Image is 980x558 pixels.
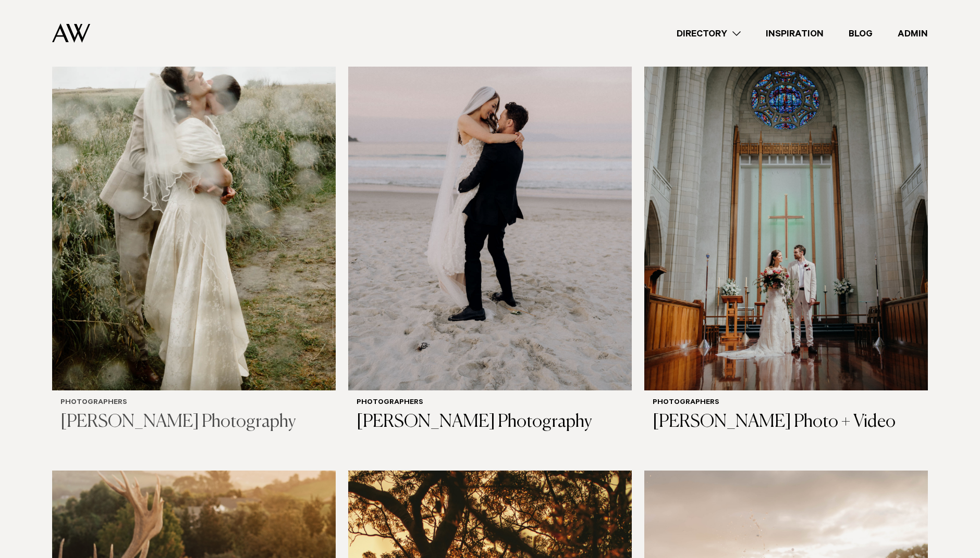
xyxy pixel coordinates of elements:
[348,10,632,390] img: Auckland Weddings Photographers | Rebecca Bradley Photography
[52,10,336,390] img: Auckland Weddings Photographers | Kasia Kolmas Photography
[348,10,632,441] a: Auckland Weddings Photographers | Rebecca Bradley Photography Photographers [PERSON_NAME] Photogr...
[753,27,836,41] a: Inspiration
[653,399,920,408] h6: Photographers
[60,412,327,433] h3: [PERSON_NAME] Photography
[664,27,753,41] a: Directory
[836,27,885,41] a: Blog
[52,10,336,441] a: Auckland Weddings Photographers | Kasia Kolmas Photography Photographers [PERSON_NAME] Photography
[885,27,940,41] a: Admin
[653,412,920,433] h3: [PERSON_NAME] Photo + Video
[644,10,928,390] img: Auckland Weddings Photographers | Chris Turner Photo + Video
[52,23,90,43] img: Auckland Weddings Logo
[644,10,928,441] a: Auckland Weddings Photographers | Chris Turner Photo + Video Photographers [PERSON_NAME] Photo + ...
[357,399,623,408] h6: Photographers
[60,399,327,408] h6: Photographers
[357,412,623,433] h3: [PERSON_NAME] Photography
